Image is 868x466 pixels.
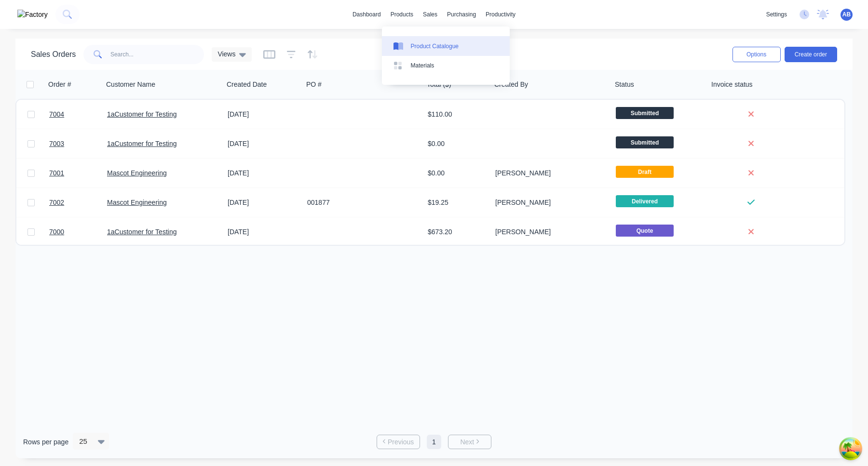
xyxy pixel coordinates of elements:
ul: Pagination [373,435,495,449]
div: Materials [411,61,434,70]
button: Open Tanstack query devtools [841,439,860,458]
div: Created By [494,80,528,89]
a: Next page [448,437,491,447]
div: settings [761,7,792,22]
a: dashboard [348,7,386,22]
div: $110.00 [428,109,485,119]
span: Quote [616,225,674,237]
div: [DATE] [228,198,299,207]
div: [PERSON_NAME] [495,168,602,178]
a: 7004 [49,100,107,129]
div: 001877 [307,198,414,207]
a: 7000 [49,217,107,246]
div: [DATE] [228,168,299,178]
div: Customer Name [106,80,155,89]
a: Product Catalogue [382,36,510,55]
span: Submitted [616,136,674,148]
div: Invoice status [711,80,753,89]
span: Next [460,437,474,447]
div: $673.20 [428,227,485,237]
div: [DATE] [228,227,299,237]
span: 7003 [49,139,64,148]
span: Delivered [616,195,674,207]
a: 7002 [49,188,107,217]
span: AB [842,10,851,19]
div: purchasing [442,7,481,22]
a: Mascot Engineering [107,199,167,206]
a: 7003 [49,129,107,158]
div: Status [615,80,634,89]
span: 7000 [49,227,64,237]
a: Page 1 is your current page [427,435,441,449]
span: Submitted [616,107,674,119]
img: Factory [17,10,48,20]
a: Materials [382,56,510,75]
div: [PERSON_NAME] [495,198,602,207]
div: products [386,7,418,22]
div: [DATE] [228,139,299,148]
div: $19.25 [428,198,485,207]
a: Mascot Engineering [107,169,167,177]
div: [PERSON_NAME] [495,227,602,237]
a: 1aCustomer for Testing [107,140,176,147]
span: 7002 [49,198,64,207]
a: 1aCustomer for Testing [107,110,176,118]
a: 1aCustomer for Testing [107,228,176,236]
span: Rows per page [23,437,68,447]
span: 7004 [49,109,64,119]
div: $0.00 [428,168,485,178]
div: productivity [481,7,520,22]
span: 7001 [49,168,64,178]
a: Previous page [377,437,420,447]
h1: Sales Orders [31,50,76,59]
div: PO # [306,80,322,89]
span: Draft [616,166,674,178]
button: Create order [785,47,837,62]
div: Product Catalogue [411,42,459,51]
a: 7001 [49,159,107,187]
div: Created Date [227,80,267,89]
span: Views [217,49,235,59]
input: Search... [110,45,204,64]
div: $0.00 [428,139,485,148]
div: Order # [48,80,71,89]
div: sales [418,7,442,22]
div: [DATE] [228,109,299,119]
button: Options [732,47,781,62]
span: Previous [388,437,414,447]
